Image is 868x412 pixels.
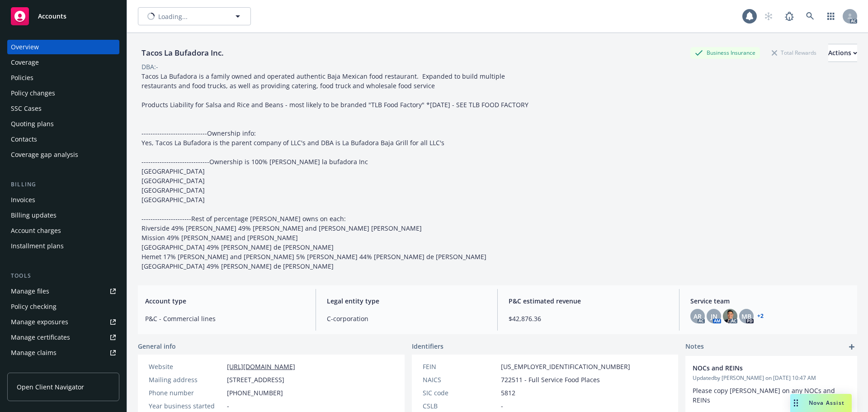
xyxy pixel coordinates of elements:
[158,12,188,21] span: Loading...
[7,208,119,223] a: Billing updates
[11,330,70,345] div: Manage certificates
[7,239,119,253] a: Installment plans
[7,330,119,345] a: Manage certificates
[142,72,528,270] span: Tacos La Bufadora is a family owned and operated authentic Baja Mexican food restaurant. Expanded...
[138,47,227,59] div: Tacos La Bufadora Inc.
[11,361,53,375] div: Manage BORs
[828,44,857,62] div: Actions
[11,101,42,116] div: SSC Cases
[423,362,497,371] div: FEIN
[767,47,821,58] div: Total Rewards
[690,47,760,58] div: Business Insurance
[7,117,119,131] a: Quoting plans
[7,223,119,238] a: Account charges
[501,375,600,384] span: 722511 - Full Service Food Places
[7,346,119,360] a: Manage claims
[149,388,223,398] div: Phone number
[7,271,119,280] div: Tools
[38,13,66,20] span: Accounts
[7,299,119,314] a: Policy checking
[501,401,503,411] span: -
[501,362,630,371] span: [US_EMPLOYER_IDENTIFICATION_NUMBER]
[693,312,702,321] span: AR
[693,374,850,382] span: Updated by [PERSON_NAME] on [DATE] 10:47 AM
[723,309,737,323] img: photo
[7,180,119,189] div: Billing
[149,375,223,384] div: Mailing address
[423,375,497,384] div: NAICS
[11,40,39,54] div: Overview
[227,388,283,398] span: [PHONE_NUMBER]
[149,401,223,411] div: Year business started
[7,361,119,375] a: Manage BORs
[227,375,284,384] span: [STREET_ADDRESS]
[11,299,57,314] div: Policy checking
[828,44,857,62] button: Actions
[801,7,819,25] a: Search
[7,71,119,85] a: Policies
[809,399,844,407] span: Nova Assist
[690,296,850,306] span: Service team
[759,7,778,25] a: Start snowing
[7,40,119,54] a: Overview
[138,7,251,25] button: Loading...
[11,193,35,207] div: Invoices
[501,388,515,398] span: 5812
[11,71,33,85] div: Policies
[11,315,68,329] div: Manage exposures
[11,55,39,70] div: Coverage
[423,401,497,411] div: CSLB
[7,55,119,70] a: Coverage
[7,147,119,162] a: Coverage gap analysis
[741,312,751,321] span: MB
[711,312,717,321] span: JN
[822,7,840,25] a: Switch app
[7,132,119,147] a: Contacts
[142,62,158,71] div: DBA: -
[780,7,798,25] a: Report a Bug
[11,147,78,162] div: Coverage gap analysis
[846,341,857,352] a: add
[693,386,837,404] span: Please copy [PERSON_NAME] on any NOCs and REINs
[790,394,802,412] div: Drag to move
[412,341,443,351] span: Identifiers
[11,117,54,131] div: Quoting plans
[11,284,49,298] div: Manage files
[7,101,119,116] a: SSC Cases
[227,401,229,411] span: -
[17,382,84,392] span: Open Client Navigator
[11,208,57,223] div: Billing updates
[138,341,176,351] span: General info
[11,223,61,238] div: Account charges
[7,86,119,100] a: Policy changes
[149,362,223,371] div: Website
[145,296,305,306] span: Account type
[685,341,704,352] span: Notes
[7,315,119,329] a: Manage exposures
[790,394,852,412] button: Nova Assist
[11,86,55,100] div: Policy changes
[327,296,486,306] span: Legal entity type
[7,4,119,29] a: Accounts
[509,296,668,306] span: P&C estimated revenue
[11,346,57,360] div: Manage claims
[509,314,668,323] span: $42,876.36
[145,314,305,323] span: P&C - Commercial lines
[685,356,857,412] div: NOCs and REINsUpdatedby [PERSON_NAME] on [DATE] 10:47 AMPlease copy [PERSON_NAME] on any NOCs and...
[7,284,119,298] a: Manage files
[757,313,764,319] a: +2
[11,239,64,253] div: Installment plans
[327,314,486,323] span: C-corporation
[693,363,826,373] span: NOCs and REINs
[7,193,119,207] a: Invoices
[11,132,37,147] div: Contacts
[227,362,295,371] a: [URL][DOMAIN_NAME]
[423,388,497,398] div: SIC code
